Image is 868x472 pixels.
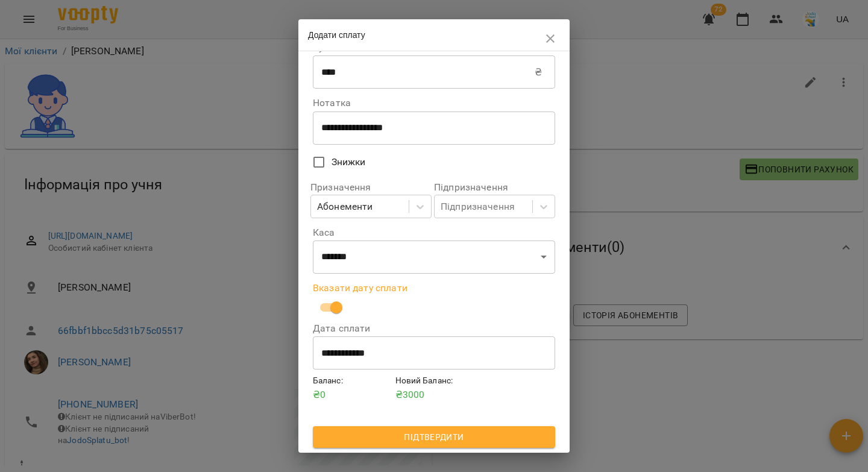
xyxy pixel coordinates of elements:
[317,200,373,214] div: Абонементи
[313,324,555,333] label: Дата сплати
[313,426,555,448] button: Підтвердити
[441,200,515,214] div: Підпризначення
[434,183,555,192] label: Підпризначення
[313,228,555,238] label: Каса
[310,183,432,192] label: Призначення
[313,43,555,52] label: Сума
[308,30,365,40] span: Додати сплату
[395,374,473,388] h6: Новий Баланс :
[332,155,366,169] span: Знижки
[313,98,555,108] label: Нотатка
[535,65,542,80] p: ₴
[313,374,391,388] h6: Баланс :
[313,388,391,402] p: ₴ 0
[313,283,555,293] label: Вказати дату сплати
[322,430,546,444] span: Підтвердити
[395,388,473,402] p: ₴ 3000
